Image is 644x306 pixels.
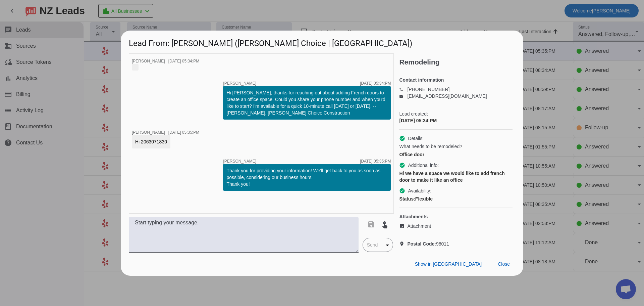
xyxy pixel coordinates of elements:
img: okXy-ppRlkNKd_Ej_CCJig [135,67,141,73]
mat-icon: arrow_drop_down [383,241,391,249]
h2: Remodeling [399,59,515,65]
span: Show in [GEOGRAPHIC_DATA] [415,261,482,267]
strong: Status: [399,196,415,202]
div: [DATE] 05:35:PM [168,136,199,140]
strong: Postal Code: [407,241,436,247]
mat-icon: phone [399,88,407,91]
div: [DATE] 05:34:PM [168,59,199,63]
span: 98011 [407,241,449,247]
span: Lead created: [399,111,513,117]
mat-icon: image [399,223,407,229]
div: [DATE] 05:34:PM [399,117,513,124]
div: Thank you for providing your information! We'll get back to you as soon as possible, considering ... [226,173,387,193]
mat-icon: touch_app [381,220,389,228]
h4: Contact information [399,77,513,83]
span: Details: [408,135,424,142]
div: [DATE] 05:34:PM [360,87,391,91]
div: Hi 2063071830 [135,144,167,150]
div: Flexible [399,195,513,202]
div: [DATE] 05:35:PM [360,165,391,169]
span: Additional info: [408,162,439,169]
mat-icon: check_circle [399,188,405,194]
div: Hi we have a space we would like to add french door to make it like an office [399,170,513,183]
a: Attachment [399,223,513,229]
a: [EMAIL_ADDRESS][DOMAIN_NAME] [407,93,487,99]
span: Close [498,261,510,267]
span: Availability: [408,187,431,194]
mat-icon: check_circle [399,162,405,168]
mat-icon: email [399,94,407,98]
span: What needs to be remodeled? [399,143,462,150]
button: Close [492,258,515,270]
a: [PHONE_NUMBER] [407,87,449,92]
span: Attachment [407,223,431,229]
span: [PERSON_NAME] [223,87,256,91]
div: Office door [399,151,513,158]
div: Hi [PERSON_NAME], thanks for reaching out about adding French doors to create an office space. Co... [226,95,387,122]
span: [PERSON_NAME] [132,135,165,140]
mat-icon: location_on [399,241,407,247]
h4: Attachments [399,213,513,220]
span: [PERSON_NAME] [223,165,256,169]
button: Show in [GEOGRAPHIC_DATA] [410,258,487,270]
span: [PERSON_NAME] [132,59,165,63]
mat-icon: check_circle [399,135,405,141]
h1: Lead From: [PERSON_NAME] ([PERSON_NAME] Choice | [GEOGRAPHIC_DATA]) [121,31,523,53]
